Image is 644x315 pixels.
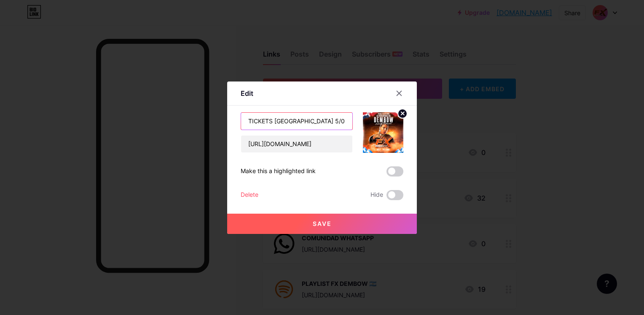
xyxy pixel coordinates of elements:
span: Save [313,220,332,227]
div: Delete [241,190,258,200]
input: Title [241,113,352,130]
button: Save [227,214,417,234]
input: URL [241,136,352,152]
span: Hide [370,190,383,200]
div: Edit [241,88,253,98]
div: Make this a highlighted link [241,166,316,177]
img: link_thumbnail [363,112,403,153]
